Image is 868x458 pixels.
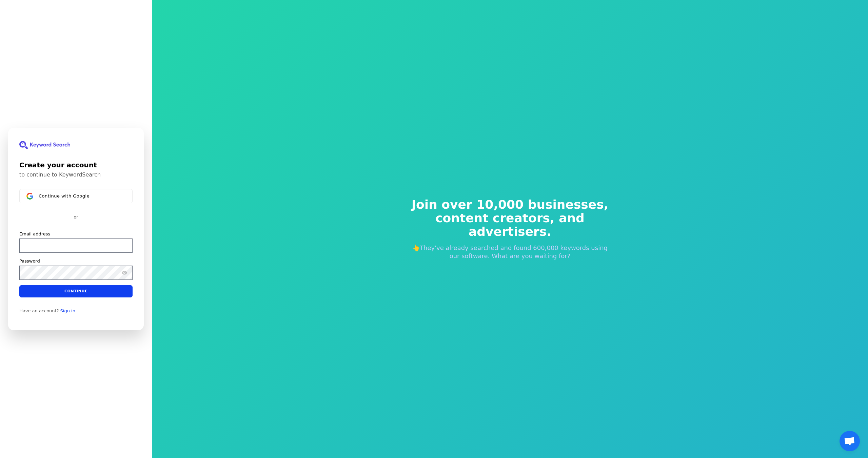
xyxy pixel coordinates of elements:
label: Email address [19,231,50,237]
label: Password [19,258,40,264]
span: content creators, and advertisers. [407,211,613,238]
div: Chat abierto [840,431,860,451]
h1: Create your account [19,160,133,170]
span: Continue with Google [39,193,90,199]
span: Join over 10,000 businesses, [407,198,613,211]
span: Have an account? [19,308,59,314]
a: Sign in [60,308,75,314]
img: KeywordSearch [19,141,70,149]
button: Show password [120,269,129,277]
p: to continue to KeywordSearch [19,171,133,178]
button: Continue [19,285,133,297]
p: 👆They've already searched and found 600,000 keywords using our software. What are you waiting for? [407,244,613,260]
p: or [74,214,78,220]
button: Sign in with GoogleContinue with Google [19,189,133,203]
img: Sign in with Google [26,193,33,200]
